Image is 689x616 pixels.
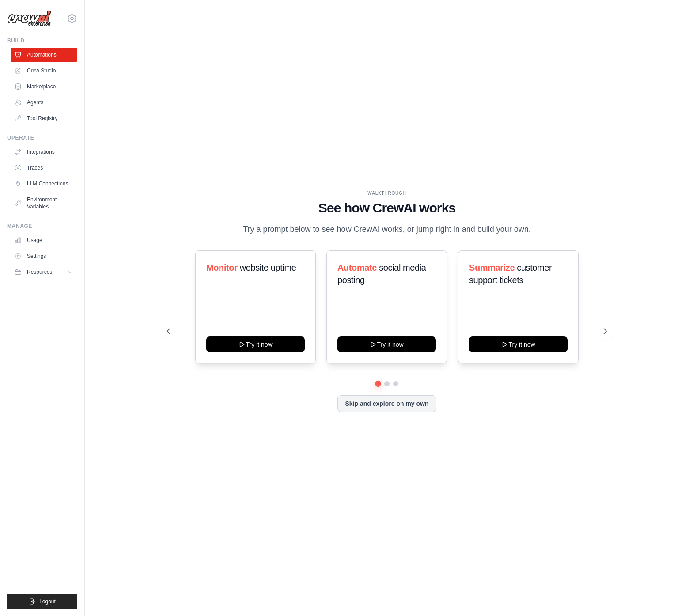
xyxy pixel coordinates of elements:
[167,200,606,216] h1: See how CrewAI works
[11,79,77,94] a: Marketplace
[7,134,77,141] div: Operate
[11,265,77,279] button: Resources
[11,161,77,175] a: Traces
[7,223,77,230] div: Manage
[11,233,77,247] a: Usage
[469,263,515,272] span: Summarize
[11,249,77,263] a: Settings
[11,177,77,191] a: LLM Connections
[240,263,296,272] span: website uptime
[11,193,77,214] a: Environment Variables
[7,37,77,44] div: Build
[337,263,426,285] span: social media posting
[11,95,77,110] a: Agents
[167,190,606,197] div: WALKTHROUGH
[7,10,51,27] img: Logo
[206,263,238,272] span: Monitor
[39,598,56,605] span: Logout
[11,145,77,159] a: Integrations
[337,395,436,412] button: Skip and explore on my own
[27,268,52,276] span: Resources
[238,223,535,236] p: Try a prompt below to see how CrewAI works, or jump right in and build your own.
[11,48,77,62] a: Automations
[206,336,305,352] button: Try it now
[469,263,552,285] span: customer support tickets
[469,336,568,352] button: Try it now
[7,594,77,609] button: Logout
[337,336,436,352] button: Try it now
[11,64,77,78] a: Crew Studio
[11,111,77,125] a: Tool Registry
[337,263,377,272] span: Automate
